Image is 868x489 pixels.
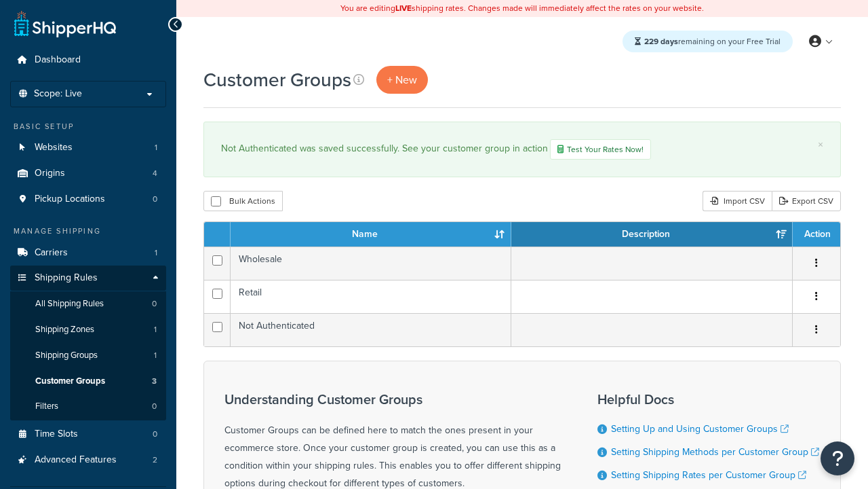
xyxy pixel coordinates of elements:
[550,139,651,160] a: Test Your Rates Now!
[703,191,772,211] div: Import CSV
[10,422,166,447] li: Time Slots
[35,324,94,336] span: Shipping Zones
[231,222,511,247] th: Name: activate to sort column ascending
[35,168,65,179] span: Origins
[772,191,841,211] a: Export CSV
[10,187,166,212] li: Pickup Locations
[14,10,116,37] a: ShipperHQ Home
[10,343,166,368] li: Shipping Groups
[154,350,157,361] span: 1
[10,394,166,419] a: Filters 0
[10,266,166,420] li: Shipping Rules
[224,392,564,407] h3: Understanding Customer Groups
[10,369,166,394] a: Customer Groups 3
[10,48,166,73] a: Dashboard
[10,161,166,186] li: Origins
[597,392,819,407] h3: Helpful Docs
[35,194,105,205] span: Pickup Locations
[793,222,840,247] th: Action
[35,142,73,153] span: Websites
[35,401,58,412] span: Filters
[231,280,511,313] td: Retail
[10,187,166,212] a: Pickup Locations 0
[10,135,166,160] li: Websites
[10,422,166,447] a: Time Slots 0
[155,142,157,153] span: 1
[10,448,166,473] li: Advanced Features
[203,67,351,93] h1: Customer Groups
[35,247,68,259] span: Carriers
[395,2,412,14] b: LIVE
[10,448,166,473] a: Advanced Features 2
[35,376,105,387] span: Customer Groups
[10,161,166,186] a: Origins 4
[387,72,417,88] span: + New
[231,247,511,280] td: Wholesale
[153,194,157,205] span: 0
[152,298,157,310] span: 0
[10,266,166,291] a: Shipping Rules
[153,168,157,179] span: 4
[10,225,166,237] div: Manage Shipping
[644,35,678,48] strong: 229 days
[10,135,166,160] a: Websites 1
[35,272,98,284] span: Shipping Rules
[10,240,166,266] li: Carriers
[35,298,104,310] span: All Shipping Rules
[611,422,789,436] a: Setting Up and Using Customer Groups
[153,454,157,466] span: 2
[153,429,157,440] span: 0
[818,139,823,150] a: ×
[10,317,166,342] li: Shipping Zones
[35,54,81,66] span: Dashboard
[35,454,117,466] span: Advanced Features
[152,376,157,387] span: 3
[611,445,819,459] a: Setting Shipping Methods per Customer Group
[155,247,157,259] span: 1
[611,468,806,482] a: Setting Shipping Rates per Customer Group
[35,350,98,361] span: Shipping Groups
[221,139,823,160] div: Not Authenticated was saved successfully. See your customer group in action
[10,291,166,316] a: All Shipping Rules 0
[10,317,166,342] a: Shipping Zones 1
[35,429,78,440] span: Time Slots
[511,222,793,247] th: Description: activate to sort column ascending
[152,401,157,412] span: 0
[10,394,166,419] li: Filters
[203,191,283,211] button: Bulk Actions
[10,343,166,368] a: Shipping Groups 1
[623,31,793,52] div: remaining on your Free Trial
[34,88,82,100] span: Scope: Live
[10,291,166,316] li: All Shipping Rules
[376,66,428,94] a: + New
[154,324,157,336] span: 1
[821,441,854,475] button: Open Resource Center
[10,121,166,132] div: Basic Setup
[10,369,166,394] li: Customer Groups
[231,313,511,346] td: Not Authenticated
[10,240,166,266] a: Carriers 1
